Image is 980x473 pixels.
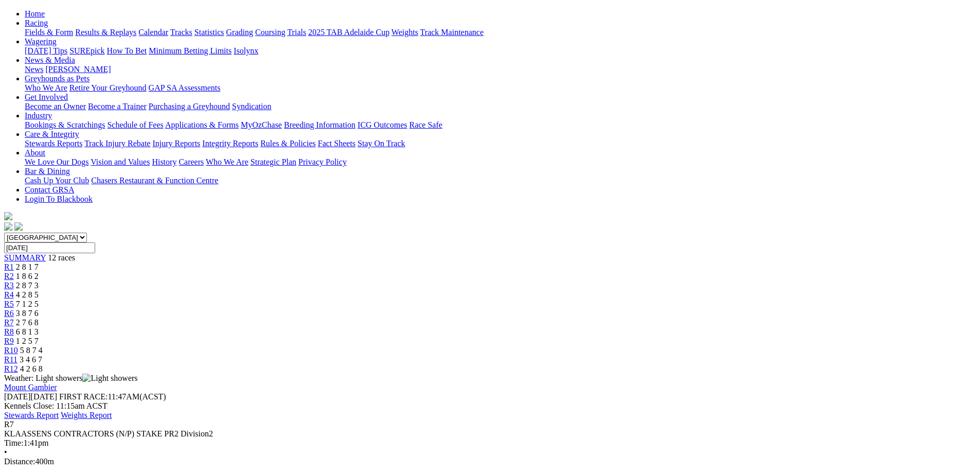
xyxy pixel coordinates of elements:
a: Who We Are [25,83,67,92]
a: R8 [4,327,14,336]
a: [PERSON_NAME] [45,65,111,74]
a: Wagering [25,37,57,46]
a: History [152,157,176,166]
a: SUREpick [69,46,104,55]
span: R3 [4,281,14,290]
img: logo-grsa-white.png [4,212,12,220]
a: Chasers Restaurant & Function Centre [91,176,218,185]
div: Kennels Close: 11:15am ACST [4,401,976,411]
a: R12 [4,364,18,373]
span: 12 races [48,253,75,262]
a: Injury Reports [152,139,200,148]
span: 5 8 7 4 [20,346,43,355]
a: Retire Your Greyhound [69,83,147,92]
a: Login To Blackbook [25,195,93,203]
span: Weather: Light showers [4,374,138,382]
div: Wagering [25,46,976,56]
div: Get Involved [25,102,976,111]
a: Rules & Policies [260,139,316,148]
span: 6 8 1 3 [16,327,39,336]
a: Tracks [170,28,192,37]
a: Bookings & Scratchings [25,120,105,129]
a: Isolynx [234,46,258,55]
span: Time: [4,439,24,447]
a: Integrity Reports [202,139,258,148]
span: 1 8 6 2 [16,272,39,281]
img: facebook.svg [4,222,12,231]
a: GAP SA Assessments [149,83,221,92]
a: Become an Owner [25,102,86,111]
a: How To Bet [107,46,147,55]
a: Stewards Reports [25,139,82,148]
a: Racing [25,19,48,27]
span: [DATE] [4,392,31,401]
a: R11 [4,355,17,364]
a: Coursing [255,28,286,37]
a: Fact Sheets [318,139,355,148]
img: twitter.svg [14,222,23,231]
a: Race Safe [409,120,442,129]
a: Fields & Form [25,28,73,37]
a: Careers [179,157,204,166]
a: Home [25,9,45,18]
a: Get Involved [25,93,68,101]
img: Light showers [82,374,137,383]
a: SUMMARY [4,253,46,262]
div: Bar & Dining [25,176,976,185]
div: News & Media [25,65,976,74]
span: R2 [4,272,14,281]
a: Track Injury Rebate [84,139,150,148]
div: 1:41pm [4,439,976,448]
a: Stewards Report [4,411,59,419]
a: Statistics [194,28,224,37]
div: Greyhounds as Pets [25,83,976,93]
span: 11:47AM(ACST) [59,392,166,401]
a: Vision and Values [91,157,150,166]
a: News & Media [25,56,75,64]
a: R1 [4,262,14,271]
a: Greyhounds as Pets [25,74,90,83]
a: About [25,148,45,157]
a: R4 [4,290,14,299]
a: Calendar [138,28,168,37]
a: Cash Up Your Club [25,176,89,185]
a: Results & Replays [75,28,136,37]
a: Track Maintenance [420,28,484,37]
span: 1 2 5 7 [16,337,39,345]
a: R9 [4,337,14,345]
a: Care & Integrity [25,130,79,138]
a: Minimum Betting Limits [149,46,231,55]
a: Trials [287,28,306,37]
span: 3 4 6 7 [20,355,42,364]
a: R5 [4,300,14,308]
span: R7 [4,420,14,429]
a: Industry [25,111,52,120]
span: 2 7 6 8 [16,318,39,327]
a: MyOzChase [241,120,282,129]
a: Syndication [232,102,271,111]
a: R6 [4,309,14,318]
a: R10 [4,346,18,355]
span: Distance: [4,457,35,466]
span: 7 1 2 5 [16,300,39,308]
a: R7 [4,318,14,327]
span: [DATE] [4,392,57,401]
span: 3 8 7 6 [16,309,39,318]
a: News [25,65,43,74]
div: Care & Integrity [25,139,976,148]
a: Stay On Track [358,139,405,148]
a: Applications & Forms [165,120,239,129]
a: Who We Are [206,157,248,166]
div: Industry [25,120,976,130]
a: Grading [226,28,253,37]
input: Select date [4,242,95,253]
span: 4 2 8 5 [16,290,39,299]
div: 400m [4,457,976,466]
